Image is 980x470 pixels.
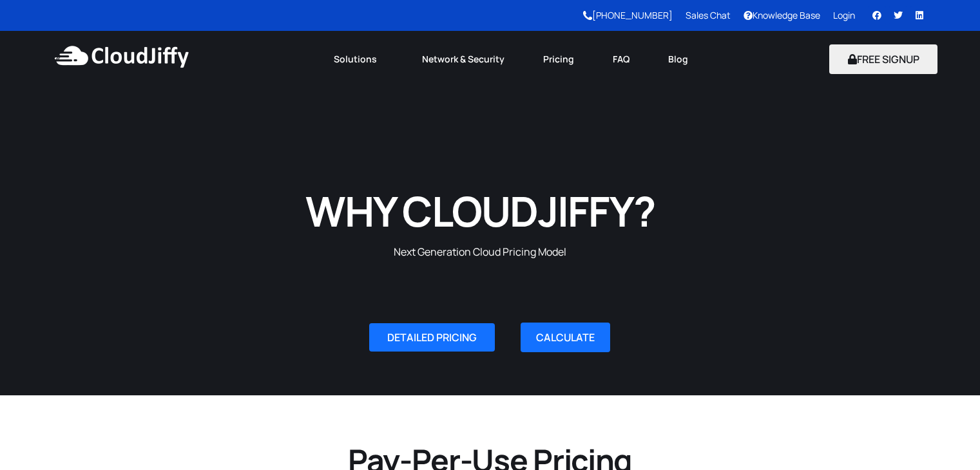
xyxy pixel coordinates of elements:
a: DETAILED PRICING [369,323,495,352]
a: Solutions [314,45,403,73]
h1: WHY CLOUDJIFFY? [242,184,719,238]
a: [PHONE_NUMBER] [583,9,673,21]
a: FAQ [593,45,649,73]
a: Knowledge Base [744,9,820,21]
a: Pricing [524,45,593,73]
span: DETAILED PRICING [387,332,477,343]
a: Sales Chat [686,9,731,21]
a: Login [833,9,855,21]
a: CALCULATE [521,323,610,352]
a: FREE SIGNUP [829,52,938,66]
button: FREE SIGNUP [829,44,938,74]
a: Network & Security [403,45,524,73]
a: Blog [649,45,707,73]
p: Next Generation Cloud Pricing Model [242,244,719,261]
